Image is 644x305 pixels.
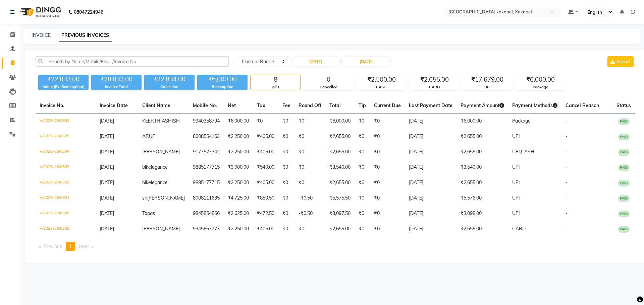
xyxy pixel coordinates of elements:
[91,84,142,90] div: Invoice Total
[304,75,353,84] div: 0
[189,206,224,221] td: 9845854866
[36,206,96,221] td: V/2025-26/0530
[304,84,353,90] div: Cancelled
[278,221,294,237] td: ₹0
[325,144,355,160] td: ₹2,655.00
[405,190,457,206] td: [DATE]
[142,133,155,139] span: ARUP
[370,175,405,190] td: ₹0
[405,144,457,160] td: [DATE]
[197,84,248,90] div: Redemption
[618,226,630,233] span: PAID
[457,144,508,160] td: ₹2,655.00
[410,75,459,84] div: ₹2,655.00
[278,129,294,144] td: ₹0
[566,102,599,108] span: Cancel Reason
[329,102,341,108] span: Total
[224,144,253,160] td: ₹2,250.00
[100,226,114,232] span: [DATE]
[36,242,635,251] nav: Pagination
[253,129,278,144] td: ₹405.00
[566,210,568,216] span: -
[251,84,300,90] div: Bills
[100,102,128,108] span: Invoice Date
[228,102,236,108] span: Net
[74,3,103,21] b: 08047224946
[405,175,457,190] td: [DATE]
[44,243,62,249] span: Previous
[69,243,72,249] span: 1
[100,210,114,216] span: [DATE]
[566,133,568,139] span: -
[36,129,96,144] td: V/2025-26/0535
[512,195,520,201] span: UPI
[142,226,180,232] span: [PERSON_NAME]
[370,221,405,237] td: ₹0
[278,175,294,190] td: ₹0
[409,102,452,108] span: Last Payment Date
[224,113,253,129] td: ₹6,000.00
[355,221,370,237] td: ₹0
[36,113,96,129] td: V/2025-26/0593
[224,221,253,237] td: ₹2,250.00
[325,206,355,221] td: ₹3,097.50
[463,75,512,84] div: ₹17,679.00
[36,144,96,160] td: V/2025-26/0534
[32,32,51,38] a: INVOICE
[224,129,253,144] td: ₹2,250.00
[566,226,568,232] span: -
[253,113,278,129] td: ₹0
[189,129,224,144] td: 8008554163
[457,175,508,190] td: ₹2,655.00
[257,102,265,108] span: Tax
[457,206,508,221] td: ₹3,098.00
[253,175,278,190] td: ₹405.00
[36,221,96,237] td: V/2025-26/0529
[100,179,114,185] span: [DATE]
[457,221,508,237] td: ₹2,655.00
[189,160,224,175] td: 9885177715
[278,144,294,160] td: ₹0
[343,57,390,66] input: End Date
[370,160,405,175] td: ₹0
[79,243,89,249] span: Next
[607,56,634,67] button: Export
[616,102,631,108] span: Status
[144,84,195,90] div: Collection
[359,102,366,108] span: Tip
[193,102,217,108] span: Mobile No.
[618,164,630,171] span: PAID
[566,118,568,124] span: -
[294,129,325,144] td: ₹0
[36,190,96,206] td: V/2025-26/0531
[278,160,294,175] td: ₹0
[162,118,180,124] span: ASHISH
[325,113,355,129] td: ₹6,000.00
[355,144,370,160] td: ₹0
[325,221,355,237] td: ₹2,655.00
[100,149,114,155] span: [DATE]
[566,179,568,185] span: -
[278,190,294,206] td: ₹0
[294,190,325,206] td: -₹0.50
[278,206,294,221] td: ₹0
[325,160,355,175] td: ₹3,540.00
[36,175,96,190] td: V/2025-26/0532
[340,58,342,65] span: -
[100,118,114,124] span: [DATE]
[224,175,253,190] td: ₹2,250.00
[253,160,278,175] td: ₹540.00
[224,190,253,206] td: ₹4,725.00
[370,190,405,206] td: ₹0
[100,133,114,139] span: [DATE]
[512,102,557,108] span: Payment Methods
[618,149,630,156] span: PAID
[512,118,531,124] span: Package
[294,221,325,237] td: ₹0
[294,206,325,221] td: -₹0.50
[36,160,96,175] td: V/2025-26/0533
[410,84,459,90] div: CARD
[521,149,534,155] span: CASH
[325,190,355,206] td: ₹5,575.50
[512,210,520,216] span: UPI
